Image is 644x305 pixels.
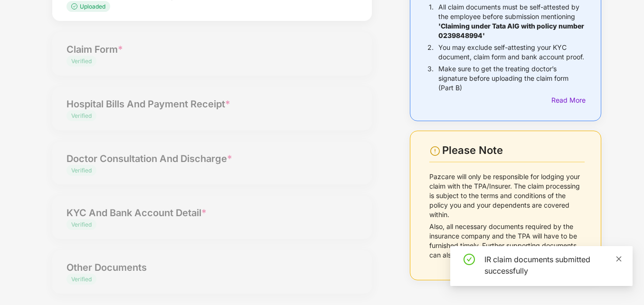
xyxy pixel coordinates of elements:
[427,43,434,62] p: 2.
[438,2,585,40] p: All claim documents must be self-attested by the employee before submission mentioning
[429,172,585,219] p: Pazcare will only be responsible for lodging your claim with the TPA/Insurer. The claim processin...
[438,22,584,39] b: 'Claiming under Tata AIG with policy number 0239848994'
[429,145,441,157] img: svg+xml;base64,PHN2ZyBpZD0iV2FybmluZ18tXzI0eDI0IiBkYXRhLW5hbWU9Ildhcm5pbmcgLSAyNHgyNCIgeG1sbnM9Im...
[80,3,105,10] span: Uploaded
[442,144,585,157] div: Please Note
[429,2,434,40] p: 1.
[71,3,80,10] img: svg+xml;base64,PHN2ZyB4bWxucz0iaHR0cDovL3d3dy53My5vcmcvMjAwMC9zdmciIHdpZHRoPSIxMy4zMzMiIGhlaWdodD...
[438,43,585,62] p: You may exclude self-attesting your KYC document, claim form and bank account proof.
[616,256,622,262] span: close
[484,254,621,276] div: IR claim documents submitted successfully
[427,64,434,93] p: 3.
[429,222,585,260] p: Also, all necessary documents required by the insurance company and the TPA will have to be furni...
[551,95,585,105] div: Read More
[464,254,475,265] span: check-circle
[438,64,585,93] p: Make sure to get the treating doctor’s signature before uploading the claim form (Part B)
